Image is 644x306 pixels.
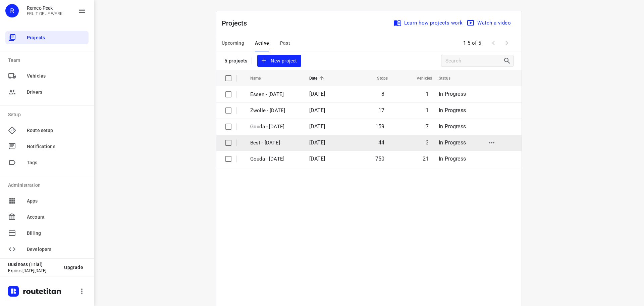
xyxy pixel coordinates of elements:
[5,69,89,83] div: Vehicles
[8,57,89,64] p: Team
[5,124,89,137] div: Route setup
[439,74,459,82] span: Status
[375,156,385,162] span: 750
[27,73,86,80] span: Vehicles
[8,182,89,189] p: Administration
[27,159,86,166] span: Tags
[487,36,500,50] span: Previous Page
[257,55,301,67] button: New project
[64,265,83,270] span: Upgrade
[309,107,325,114] span: [DATE]
[5,4,19,17] div: R
[250,155,299,163] p: Gouda - Thursday
[224,58,248,64] p: 5 projects
[5,140,89,153] div: Notifications
[8,262,59,267] p: Business (Trial)
[439,139,466,146] span: In Progress
[309,91,325,97] span: [DATE]
[59,261,89,273] button: Upgrade
[250,107,299,115] p: Zwolle - [DATE]
[250,139,299,147] p: Best - [DATE]
[8,268,59,273] p: Expires [DATE][DATE]
[439,156,466,162] span: In Progress
[503,57,513,65] div: Search
[445,56,503,66] input: Search projects
[27,214,86,221] span: Account
[5,156,89,169] div: Tags
[5,210,89,224] div: Account
[261,57,297,65] span: New project
[27,143,86,150] span: Notifications
[5,226,89,240] div: Billing
[27,34,86,41] span: Projects
[27,127,86,134] span: Route setup
[5,194,89,208] div: Apps
[222,39,244,47] span: Upcoming
[423,156,429,162] span: 21
[378,139,384,146] span: 44
[309,139,325,146] span: [DATE]
[8,111,89,118] p: Setup
[27,5,63,11] p: Remco Peek
[439,107,466,114] span: In Progress
[461,36,484,50] span: 1-5 of 5
[426,107,429,114] span: 1
[408,74,432,82] span: Vehicles
[27,198,86,205] span: Apps
[5,243,89,256] div: Developers
[280,39,290,47] span: Past
[381,91,384,97] span: 8
[27,230,86,237] span: Billing
[250,74,270,82] span: Name
[500,36,514,50] span: Next Page
[222,18,253,28] p: Projects
[426,123,429,130] span: 7
[426,139,429,146] span: 3
[27,246,86,253] span: Developers
[309,74,326,82] span: Date
[309,156,325,162] span: [DATE]
[255,39,269,47] span: Active
[378,107,384,114] span: 17
[439,123,466,130] span: In Progress
[250,123,299,131] p: Gouda - [DATE]
[439,91,466,97] span: In Progress
[5,31,89,44] div: Projects
[368,74,388,82] span: Stops
[375,123,385,130] span: 159
[309,123,325,130] span: [DATE]
[27,89,86,96] span: Drivers
[27,11,63,16] p: FRUIT OP JE WERK
[426,91,429,97] span: 1
[5,85,89,99] div: Drivers
[250,91,299,98] p: Essen - [DATE]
